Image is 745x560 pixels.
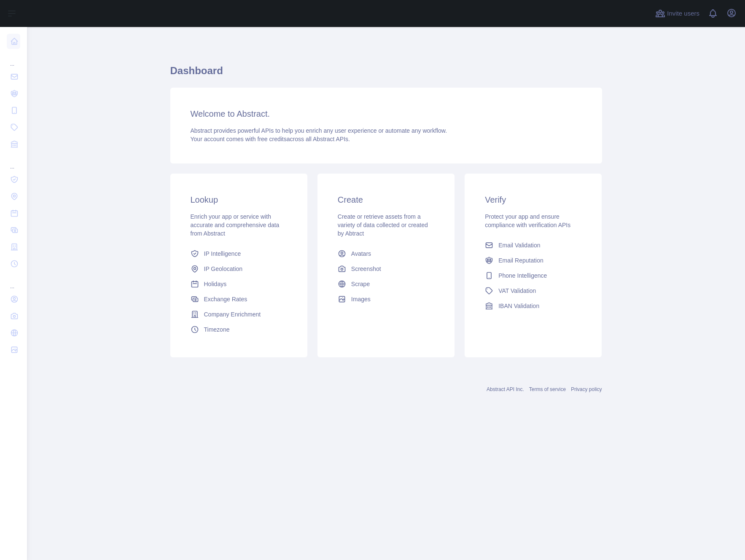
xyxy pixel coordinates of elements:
[334,261,438,276] a: Screenshot
[187,322,290,337] a: Timezone
[481,298,585,313] a: IBAN Validation
[187,246,290,261] a: IP Intelligence
[338,194,434,206] h3: Create
[204,325,230,334] span: Timezone
[667,9,699,19] span: Invite users
[481,238,585,253] a: Email Validation
[338,213,428,237] span: Create or retrieve assets from a variety of data collected or created by Abtract
[204,249,241,258] span: IP Intelligence
[485,213,570,228] span: Protect your app and ensure compliance with verification APIs
[187,292,290,307] a: Exchange Rates
[334,246,438,261] a: Avatars
[498,256,543,265] span: Email Reputation
[481,283,585,298] a: VAT Validation
[334,276,438,292] a: Scrape
[191,127,447,134] span: Abstract provides powerful APIs to help you enrich any user experience or automate any workflow.
[351,249,371,258] span: Avatars
[191,194,287,206] h3: Lookup
[170,64,602,84] h1: Dashboard
[187,261,290,276] a: IP Geolocation
[191,136,350,142] span: Your account comes with across all Abstract APIs.
[191,213,280,237] span: Enrich your app or service with accurate and comprehensive data from Abstract
[258,136,287,142] span: free credits
[187,307,290,322] a: Company Enrichment
[487,386,524,392] a: Abstract API Inc.
[204,280,227,288] span: Holidays
[498,302,539,310] span: IBAN Validation
[481,268,585,283] a: Phone Intelligence
[498,241,540,249] span: Email Validation
[7,153,20,170] div: ...
[498,271,547,280] span: Phone Intelligence
[7,273,20,290] div: ...
[481,253,585,268] a: Email Reputation
[498,287,536,295] span: VAT Validation
[351,265,381,273] span: Screenshot
[351,295,371,303] span: Images
[485,194,581,206] h3: Verify
[204,265,243,273] span: IP Geolocation
[187,276,290,292] a: Holidays
[204,295,247,303] span: Exchange Rates
[529,386,566,392] a: Terms of service
[334,292,438,307] a: Images
[571,386,602,392] a: Privacy policy
[204,310,261,319] span: Company Enrichment
[191,108,582,120] h3: Welcome to Abstract.
[654,7,701,20] button: Invite users
[7,51,20,67] div: ...
[351,280,370,288] span: Scrape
